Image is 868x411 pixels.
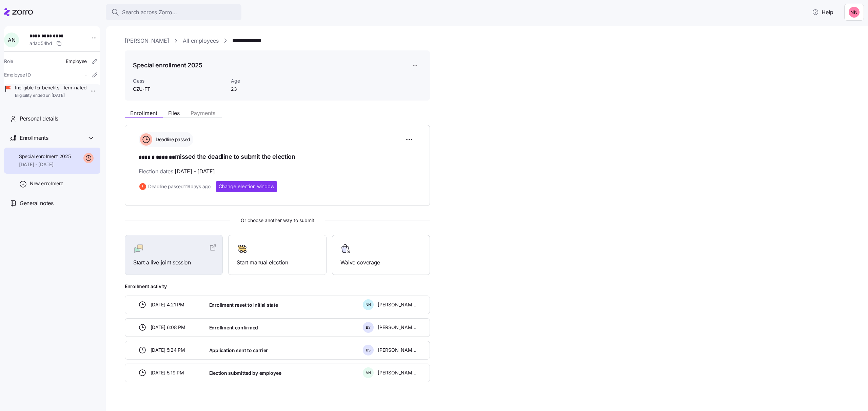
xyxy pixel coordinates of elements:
[106,4,241,20] button: Search across Zorro...
[133,86,225,92] span: CZU-FT
[148,183,211,190] span: Deadline passed 119 days ago
[29,40,52,47] span: a4ad54bd
[85,71,87,78] span: -
[378,369,416,376] span: [PERSON_NAME]
[378,347,416,353] span: [PERSON_NAME]
[219,183,274,190] span: Change election window
[125,217,430,224] span: Or choose another way to submit
[4,58,13,65] span: Role
[19,153,71,160] span: Special enrollment 2025
[366,348,371,352] span: B S
[154,136,190,143] span: Deadline passed
[237,258,318,267] span: Start manual election
[340,258,421,267] span: Waive coverage
[378,324,416,331] span: [PERSON_NAME]
[20,114,58,123] span: Personal details
[122,8,177,17] span: Search across Zorro...
[130,110,157,116] span: Enrollment
[209,324,258,331] span: Enrollment confirmed
[807,5,839,19] button: Help
[151,301,184,308] span: [DATE] 4:21 PM
[66,58,87,65] span: Employee
[20,199,54,208] span: General notes
[133,258,214,267] span: Start a live joint session
[151,347,185,353] span: [DATE] 5:24 PM
[20,134,48,142] span: Enrollments
[15,93,87,99] span: Eligibility ended on [DATE]
[366,371,371,375] span: A N
[133,78,225,84] span: Class
[19,161,71,168] span: [DATE] - [DATE]
[175,167,215,176] span: [DATE] - [DATE]
[366,326,371,329] span: B S
[151,324,185,331] span: [DATE] 6:08 PM
[4,71,31,78] span: Employee ID
[366,303,371,307] span: N N
[209,370,281,376] span: Election submitted by employee
[231,86,299,92] span: 23
[125,283,430,290] span: Enrollment activity
[139,152,416,162] h1: missed the deadline to submit the election
[191,110,215,116] span: Payments
[209,302,278,308] span: Enrollment reset to initial state
[30,180,63,187] span: New enrollment
[183,37,219,45] a: All employees
[378,301,416,308] span: [PERSON_NAME]
[151,369,184,376] span: [DATE] 5:19 PM
[216,181,277,192] button: Change election window
[849,7,860,18] img: 37cb906d10cb440dd1cb011682786431
[812,8,833,16] span: Help
[209,347,268,354] span: Application sent to carrier
[8,37,15,43] span: A N
[125,37,169,45] a: [PERSON_NAME]
[168,110,180,116] span: Files
[133,61,202,69] h1: Special enrollment 2025
[15,84,87,91] span: Ineligible for benefits - terminated
[139,167,215,176] span: Election dates
[231,78,299,84] span: Age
